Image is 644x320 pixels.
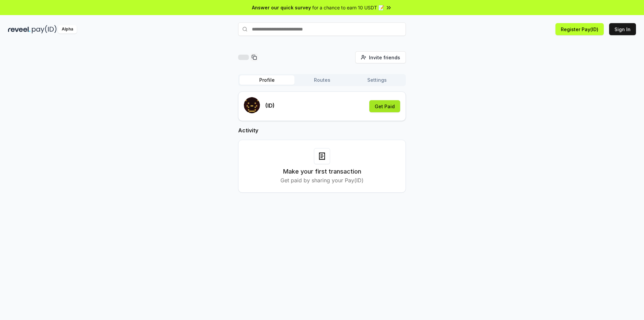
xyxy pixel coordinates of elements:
button: Routes [294,75,350,85]
h2: Activity [238,126,406,134]
h3: Make your first transaction [283,167,361,176]
span: Answer our quick survey [252,4,311,11]
button: Get Paid [369,100,400,112]
div: Alpha [58,25,77,34]
button: Register Pay(ID) [555,23,604,35]
button: Invite friends [355,51,406,63]
p: Get paid by sharing your Pay(ID) [280,176,364,184]
button: Profile [239,75,294,85]
img: reveel_dark [8,25,31,34]
span: Invite friends [369,54,400,61]
button: Settings [350,75,405,85]
button: Sign In [609,23,636,35]
img: pay_id [32,25,57,34]
span: for a chance to earn 10 USDT 📝 [312,4,384,11]
p: (ID) [265,102,275,110]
